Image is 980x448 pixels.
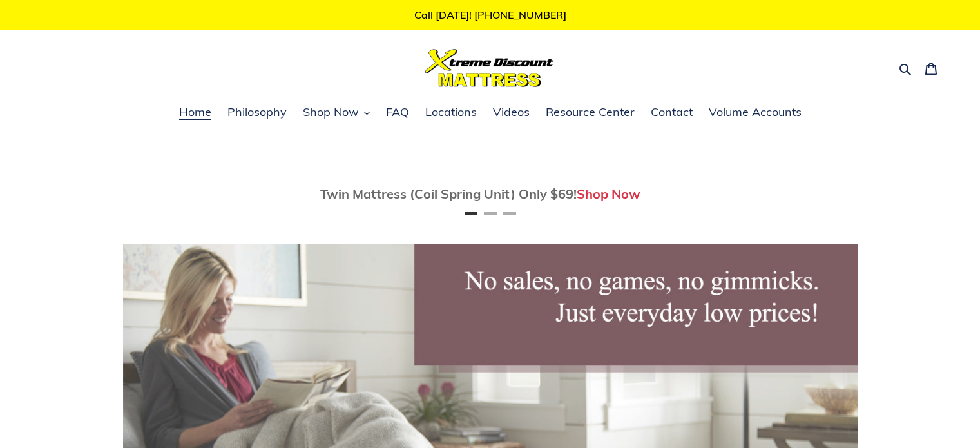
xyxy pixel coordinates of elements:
[709,104,802,120] span: Volume Accounts
[419,103,483,122] a: Locations
[493,104,530,120] span: Videos
[303,104,359,120] span: Shop Now
[221,103,293,122] a: Philosophy
[386,104,409,120] span: FAQ
[179,104,211,120] span: Home
[296,103,376,122] button: Shop Now
[320,186,577,202] span: Twin Mattress (Coil Spring Unit) Only $69!
[644,103,699,122] a: Contact
[425,49,554,87] img: Xtreme Discount Mattress
[539,103,641,122] a: Resource Center
[227,104,287,120] span: Philosophy
[577,186,640,202] a: Shop Now
[173,103,218,122] a: Home
[503,212,516,215] button: Page 3
[486,103,536,122] a: Videos
[651,104,693,120] span: Contact
[465,212,477,215] button: Page 1
[484,212,497,215] button: Page 2
[380,103,416,122] a: FAQ
[546,104,635,120] span: Resource Center
[425,104,477,120] span: Locations
[702,103,808,122] a: Volume Accounts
